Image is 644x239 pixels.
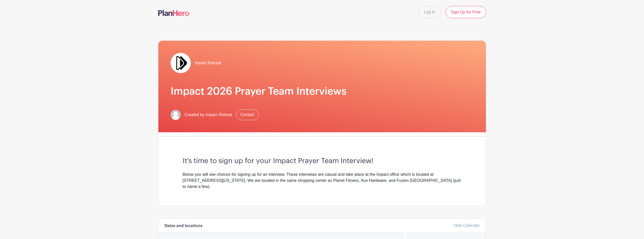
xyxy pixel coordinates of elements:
span: Created by Impact Retreat [185,112,232,118]
h3: It's time to sign up for your Impact Prayer Team Interview! [183,157,462,165]
h6: Dates and locations [164,224,202,228]
span: Impact Retreat [195,60,221,66]
a: Contact [236,110,259,120]
a: Log In [418,6,442,18]
h1: Impact 2026 Prayer Team Interviews [171,85,474,97]
a: Sign Up for Free [446,6,486,18]
div: Below you will see choices for signing up for an interview. These interviews are casual and take ... [183,171,462,190]
img: Double%20Arrow%20Logo.jpg [171,53,191,73]
img: logo-507f7623f17ff9eddc593b1ce0a138ce2505c220e1c5a4e2b4648c50719b7d32.svg [158,10,190,16]
a: Hide Calendar [454,223,480,228]
img: default-ce2991bfa6775e67f084385cd625a349d9dcbb7a52a09fb2fda1e96e2d18dcdb.png [171,110,181,120]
